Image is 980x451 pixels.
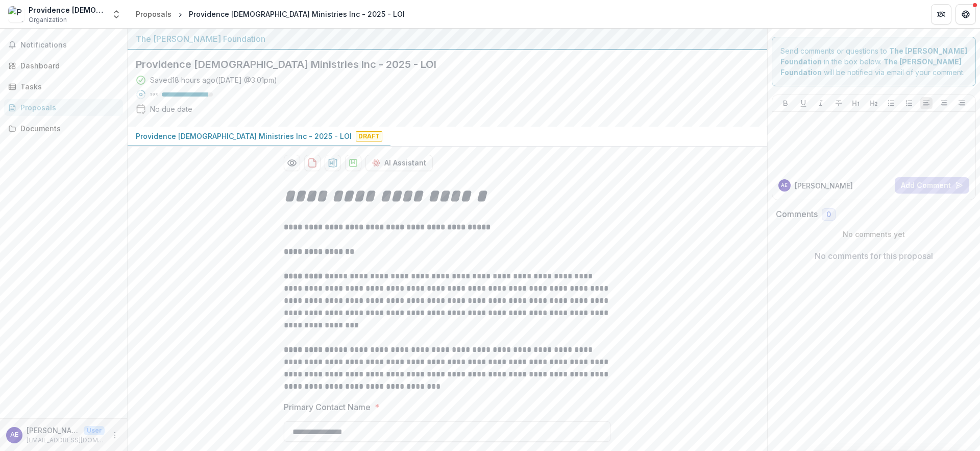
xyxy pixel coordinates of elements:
[20,123,115,134] div: Documents
[345,155,361,171] button: download-proposal
[815,97,827,109] button: Italicize
[132,7,176,21] a: Proposals
[189,9,405,19] div: Providence [DEMOGRAPHIC_DATA] Ministries Inc - 2025 - LOI
[776,229,972,240] p: No comments yet
[832,97,845,109] button: Strike
[284,401,371,413] p: Primary Contact Name
[136,58,743,70] h2: Providence [DEMOGRAPHIC_DATA] Ministries Inc - 2025 - LOI
[84,426,105,435] p: User
[955,97,968,109] button: Align Right
[150,75,277,85] div: Saved 18 hours ago ( [DATE] @ 3:01pm )
[931,4,951,25] button: Partners
[29,15,67,25] span: Organization
[4,99,123,116] a: Proposals
[304,155,321,171] button: download-proposal
[284,155,300,171] button: Preview f9c9ce8c-b12b-453b-bee3-1245f97d8b1c-0.pdf
[797,97,810,109] button: Underline
[29,5,105,15] div: Providence [DEMOGRAPHIC_DATA] Ministries Inc
[27,436,105,445] p: [EMAIL_ADDRESS][DOMAIN_NAME]
[132,7,409,21] nav: breadcrumb
[4,120,123,137] a: Documents
[781,183,788,188] div: Allyson Eberhart
[365,155,433,171] button: AI Assistant
[27,425,80,436] p: [PERSON_NAME]
[109,429,121,441] button: More
[885,97,897,109] button: Bullet List
[136,131,352,141] p: Providence [DEMOGRAPHIC_DATA] Ministries Inc - 2025 - LOI
[10,432,18,438] div: Allyson Eberhart
[779,97,792,109] button: Bold
[356,131,382,141] span: Draft
[20,60,115,71] div: Dashboard
[795,180,853,191] p: [PERSON_NAME]
[772,37,976,86] div: Send comments or questions to in the box below. will be notified via email of your comment.
[150,104,192,114] div: No due date
[20,41,119,50] span: Notifications
[895,177,969,194] button: Add Comment
[4,78,123,95] a: Tasks
[850,97,862,109] button: Heading 1
[20,102,115,113] div: Proposals
[868,97,880,109] button: Heading 2
[955,4,976,25] button: Get Help
[815,250,933,262] p: No comments for this proposal
[938,97,950,109] button: Align Center
[4,37,123,53] button: Notifications
[136,33,759,45] div: The [PERSON_NAME] Foundation
[903,97,915,109] button: Ordered List
[8,6,24,22] img: Providence Christian Ministries Inc
[776,209,818,219] h2: Comments
[4,57,123,74] a: Dashboard
[109,4,124,25] button: Open entity switcher
[325,155,341,171] button: download-proposal
[920,97,933,109] button: Align Left
[826,210,831,219] span: 0
[20,81,115,92] div: Tasks
[150,91,158,98] p: 90 %
[136,9,171,19] div: Proposals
